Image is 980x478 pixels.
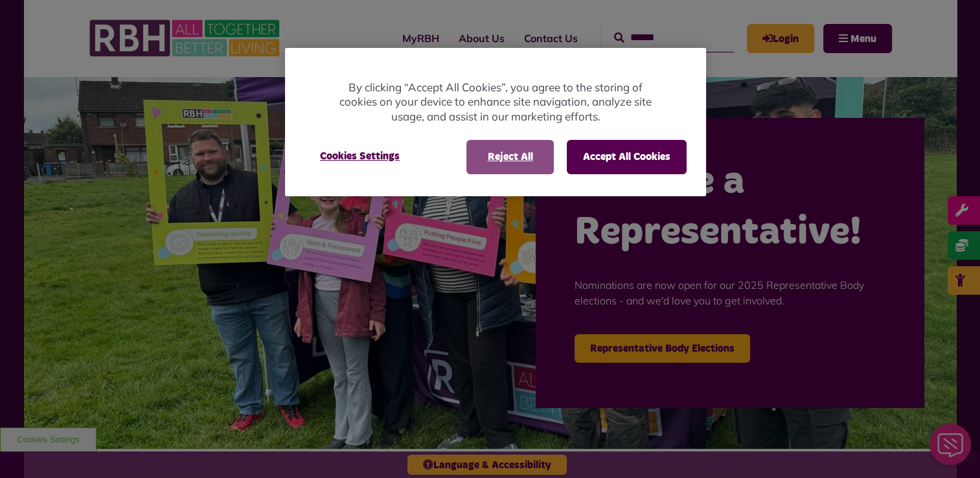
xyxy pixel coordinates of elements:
button: Reject All [466,140,554,174]
div: Close Web Assistant [8,4,49,45]
button: Accept All Cookies [567,140,687,174]
div: Privacy [285,48,706,196]
button: Cookies Settings [304,140,415,172]
p: By clicking “Accept All Cookies”, you agree to the storing of cookies on your device to enhance s... [337,80,654,124]
div: Cookie banner [285,48,706,196]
